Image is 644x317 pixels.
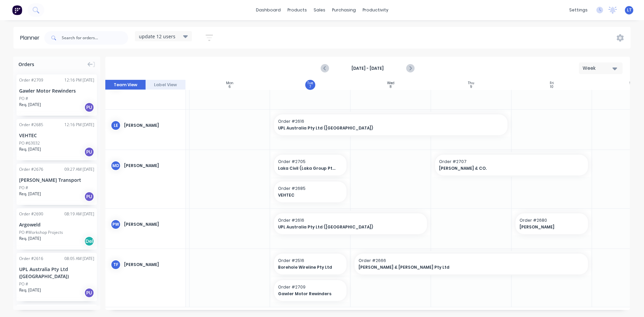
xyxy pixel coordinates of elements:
[278,284,342,290] span: Order # 2709
[64,211,94,217] div: 08:19 AM [DATE]
[359,5,392,15] div: productivity
[19,87,94,94] div: Gawler Motor Rewinders
[284,5,310,15] div: products
[278,224,409,230] span: UPL Australia Pty Ltd ([GEOGRAPHIC_DATA])
[307,81,313,85] div: Tue
[20,34,43,42] div: Planner
[359,264,561,270] span: [PERSON_NAME] & [PERSON_NAME] Pty Ltd
[278,159,342,165] span: Order # 2705
[19,122,43,128] div: Order # 2685
[226,81,233,85] div: Mon
[278,125,481,131] span: UPL Australia Pty Ltd ([GEOGRAPHIC_DATA])
[520,224,578,230] span: [PERSON_NAME]
[19,221,94,228] div: Argoweld
[579,62,623,74] button: Week
[19,185,28,191] div: PO #
[111,219,121,229] div: PW
[390,85,391,89] div: 8
[19,211,43,217] div: Order # 2690
[278,165,336,171] span: Laka Civil (Laka Group Pty Ltd T/as)
[470,85,472,89] div: 9
[550,85,553,89] div: 10
[84,147,94,157] div: PU
[520,217,584,223] span: Order # 2680
[124,122,180,128] div: [PERSON_NAME]
[84,288,94,298] div: PU
[310,5,329,15] div: sales
[105,80,146,90] button: Team View
[12,5,22,15] img: Factory
[627,7,632,13] span: LT
[124,163,180,169] div: [PERSON_NAME]
[583,65,613,72] div: Week
[387,81,394,85] div: Wed
[19,140,40,146] div: PO #63032
[124,262,180,268] div: [PERSON_NAME]
[228,85,231,89] div: 6
[84,192,94,202] div: PU
[19,132,94,139] div: VEHTEC
[19,191,41,197] span: Req. [DATE]
[111,120,121,130] div: LE
[84,102,94,112] div: PU
[309,85,311,89] div: 7
[64,122,94,128] div: 12:16 PM [DATE]
[334,65,401,71] strong: [DATE] - [DATE]
[146,80,186,90] button: Label View
[19,266,94,280] div: UPL Australia Pty Ltd ([GEOGRAPHIC_DATA])
[19,96,28,102] div: PO #
[19,235,41,242] span: Req. [DATE]
[329,5,359,15] div: purchasing
[19,256,43,262] div: Order # 2616
[439,165,570,171] span: [PERSON_NAME] & CO.
[19,176,94,183] div: [PERSON_NAME] Transport
[64,166,94,172] div: 09:27 AM [DATE]
[124,221,180,227] div: [PERSON_NAME]
[278,118,503,124] span: Order # 2616
[19,166,43,172] div: Order # 2676
[253,5,284,15] a: dashboard
[19,229,63,235] div: PO #Workshop Projects
[550,81,554,85] div: Fri
[19,146,41,152] span: Req. [DATE]
[19,77,43,83] div: Order # 2709
[468,81,474,85] div: Thu
[139,33,175,40] span: update 12 users
[278,192,336,198] span: VEHTEC
[111,161,121,171] div: MD
[62,31,128,45] input: Search for orders...
[111,260,121,270] div: TF
[278,217,423,223] span: Order # 2616
[19,287,41,293] span: Req. [DATE]
[278,291,336,297] span: Gawler Motor Rewinders
[64,256,94,262] div: 08:05 AM [DATE]
[19,281,28,287] div: PO #
[18,61,34,68] span: Orders
[359,258,584,264] span: Order # 2666
[19,102,41,108] span: Req. [DATE]
[278,186,342,192] span: Order # 2685
[64,77,94,83] div: 12:16 PM [DATE]
[278,264,336,270] span: Borehole Wireline Pty Ltd
[84,236,94,246] div: Del
[566,5,591,15] div: settings
[630,81,635,85] div: Sat
[439,159,584,165] span: Order # 2707
[278,258,342,264] span: Order # 2516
